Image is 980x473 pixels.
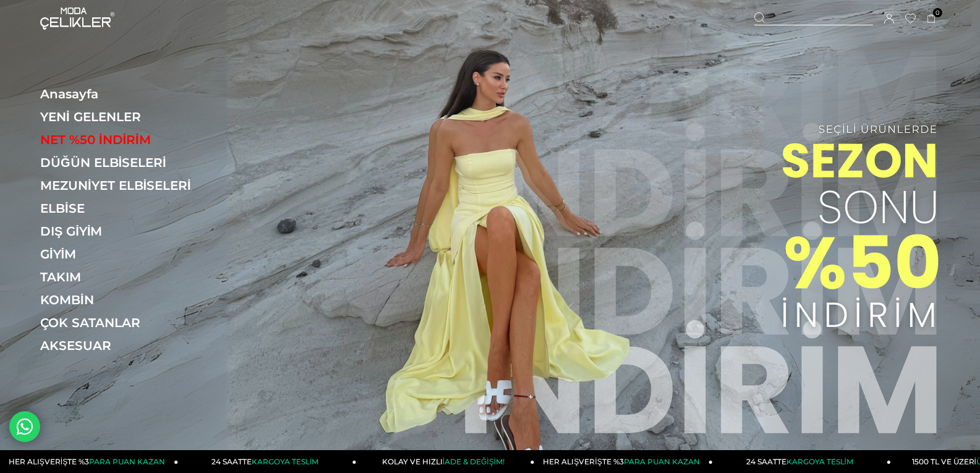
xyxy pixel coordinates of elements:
[40,7,114,30] img: logo
[40,247,210,262] a: GİYİM
[40,201,210,216] a: ELBİSE
[40,87,210,101] a: Anasayfa
[933,8,942,17] span: 0
[786,457,853,466] span: KARGOYA TESLİM
[40,292,210,307] a: KOMBİN
[40,270,210,284] a: TAKIM
[927,14,936,23] a: 0
[40,224,210,239] a: DIŞ GİYİM
[40,338,210,353] a: AKSESUAR
[40,155,210,170] a: DÜĞÜN ELBİSELERİ
[40,132,210,147] a: NET %50 İNDİRİM
[356,450,534,473] a: KOLAY VE HIZLIİADE & DEĞİŞİM!
[535,450,713,473] a: HER ALIŞVERİŞTE %3PARA PUAN KAZAN
[89,457,165,466] span: PARA PUAN KAZAN
[713,450,891,473] a: 24 SAATTEKARGOYA TESLİM
[40,315,210,330] a: ÇOK SATANLAR
[252,457,318,466] span: KARGOYA TESLİM
[40,109,210,124] a: YENİ GELENLER
[443,457,505,466] span: İADE & DEĞİŞİM!
[40,178,210,193] a: MEZUNİYET ELBİSELERİ
[624,457,700,466] span: PARA PUAN KAZAN
[178,450,356,473] a: 24 SAATTEKARGOYA TESLİM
